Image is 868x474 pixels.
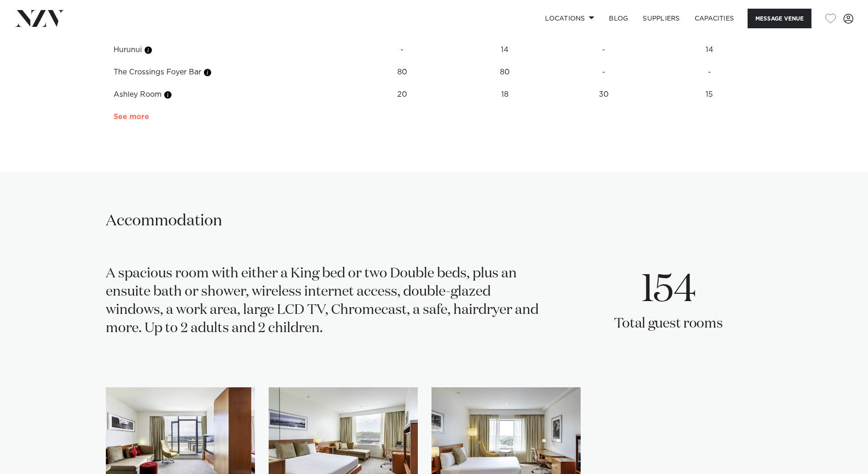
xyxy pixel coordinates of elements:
[657,39,762,61] td: 14
[687,9,742,28] a: Capacities
[538,9,602,28] a: Locations
[614,315,723,333] p: Total guest rooms
[344,61,459,83] td: 80
[459,83,551,106] td: 18
[15,10,64,26] img: nzv-logo.png
[635,9,687,28] a: SUPPLIERS
[344,83,459,106] td: 20
[551,83,657,106] td: 30
[106,265,549,344] div: A spacious room with either a King bed or two Double beds, plus an ensuite bath or shower, wirele...
[106,39,344,61] td: Hurunui
[459,39,551,61] td: 14
[551,39,657,61] td: -
[602,9,635,28] a: BLOG
[748,9,811,28] button: Message Venue
[657,83,762,106] td: 15
[459,61,551,83] td: 80
[657,61,762,83] td: -
[344,39,459,61] td: -
[106,211,222,231] h2: Accommodation
[614,265,723,315] p: 154
[551,61,657,83] td: -
[106,61,344,83] td: The Crossings Foyer Bar
[106,83,344,106] td: Ashley Room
